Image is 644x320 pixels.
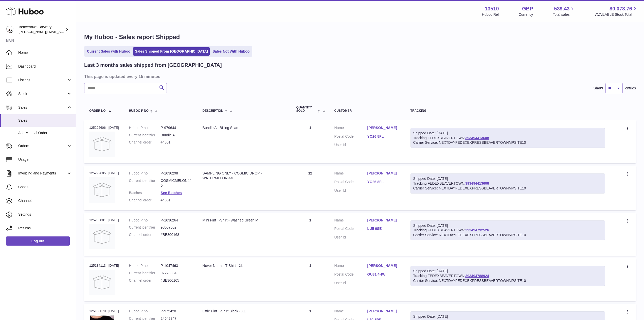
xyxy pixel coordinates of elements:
h2: Last 3 months sales shipped from [GEOGRAPHIC_DATA] [84,62,222,69]
div: 125292605 | [DATE] [89,171,119,175]
a: 80,073.76 AVAILABLE Stock Total [595,5,638,17]
td: 1 [291,258,329,301]
dt: Current identifier [129,133,161,138]
div: 125286001 | [DATE] [89,218,119,222]
span: 539.43 [554,5,569,12]
img: Matthew.McCormack@beavertownbrewery.co.uk [6,26,14,33]
div: SAMPLING ONLY - COSMIC DROP - WATERMELON 440 [203,171,286,181]
span: Settings [18,212,72,217]
dd: #4351 [161,198,192,203]
dt: Postal Code [334,180,367,186]
dt: Name [334,309,367,315]
a: LU5 6SE [367,226,400,231]
div: Tracking FEDEXBEAVERTOWN: [410,128,605,148]
dt: Postal Code [334,226,367,232]
span: Stock [18,91,67,96]
dt: Name [334,125,367,132]
a: [PERSON_NAME] [367,263,400,268]
dd: P-1047463 [161,263,192,268]
div: Never Normal T-Shirt - XL [203,263,286,268]
div: Shipped Date: [DATE] [413,223,602,228]
div: Currency [519,12,533,17]
div: Tracking FEDEXBEAVERTOWN: [410,173,605,194]
dt: Name [334,263,367,269]
span: Total sales [553,12,575,17]
dd: P-972420 [161,309,192,314]
div: 125292606 | [DATE] [89,125,119,130]
div: Carrier Service: NEXTDAYFEDEXEXPRESSBEAVERTOWNMPSITE10 [413,186,602,191]
dt: User Id [334,235,367,240]
dt: Postal Code [334,272,367,278]
a: [PERSON_NAME] [367,171,400,176]
a: Log out [6,236,70,246]
dt: Channel order [129,232,161,237]
strong: 13510 [485,5,499,12]
div: 125184113 | [DATE] [89,263,119,268]
dd: COSMICMELON440 [161,178,192,188]
div: 125183670 | [DATE] [89,309,119,313]
dt: Current identifier [129,178,161,188]
a: Sales Not With Huboo [211,47,251,56]
span: Invoicing and Payments [18,171,67,176]
div: Mini Pint T-Shirt - Washed Green M [203,218,286,223]
a: [PERSON_NAME] [367,218,400,223]
a: GU31 4HW [367,272,400,277]
dt: Name [334,171,367,177]
dd: P-979644 [161,125,192,130]
img: no-photo.jpg [89,132,115,157]
h1: My Huboo - Sales report Shipped [84,33,636,41]
span: entries [625,86,636,91]
h3: This page is updated every 15 minutes [84,74,635,79]
span: AVAILABLE Stock Total [595,12,638,17]
a: YO26 8FL [367,134,400,139]
div: Shipped Date: [DATE] [413,176,602,181]
a: 393494413608 [465,181,489,185]
dt: Channel order [129,140,161,145]
span: Orders [18,143,67,148]
span: Add Manual Order [18,131,72,135]
dt: Huboo P no [129,218,161,223]
span: Sales [18,118,72,123]
a: See Batches [161,191,182,195]
td: 1 [291,213,329,256]
div: Carrier Service: NEXTDAYFEDEXEXPRESSBEAVERTOWNMPSITE10 [413,233,602,237]
span: Usage [18,157,72,162]
dd: Bundle A [161,133,192,138]
a: 393494413608 [465,136,489,140]
dd: #4351 [161,140,192,145]
label: Show [594,86,603,91]
dd: 98057602 [161,225,192,230]
dt: User Id [334,142,367,147]
span: Channels [18,198,72,203]
dd: P-1036298 [161,171,192,176]
div: Bundle A - Billing Scan [203,125,286,130]
dt: Huboo P no [129,125,161,130]
div: Tracking FEDEXBEAVERTOWN: [410,220,605,241]
dd: P-1036264 [161,218,192,223]
td: 12 [291,166,329,210]
a: 393494788924 [465,274,489,278]
div: Beavertown Brewery [19,25,64,34]
span: Order No [89,109,106,113]
div: Shipped Date: [DATE] [413,269,602,274]
dt: Channel order [129,198,161,203]
a: [PERSON_NAME] [367,309,400,314]
a: YO26 8FL [367,180,400,184]
div: Little Pint T-Shirt Black - XL [203,309,286,314]
dt: User Id [334,188,367,193]
dt: Huboo P no [129,171,161,176]
span: Listings [18,78,67,83]
div: Shipped Date: [DATE] [413,314,602,319]
a: 393494792526 [465,228,489,232]
a: Sales Shipped From [GEOGRAPHIC_DATA] [133,47,210,56]
span: Quantity Sold [296,106,316,113]
img: no-photo.jpg [89,270,115,295]
dt: Batches [129,190,161,195]
span: 80,073.76 [610,5,632,12]
a: Current Sales with Huboo [85,47,132,56]
dt: Current identifier [129,225,161,230]
div: Carrier Service: NEXTDAYFEDEXEXPRESSBEAVERTOWNMPSITE10 [413,278,602,283]
span: Huboo P no [129,109,149,113]
div: Shipped Date: [DATE] [413,131,602,136]
a: [PERSON_NAME] [367,125,400,130]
